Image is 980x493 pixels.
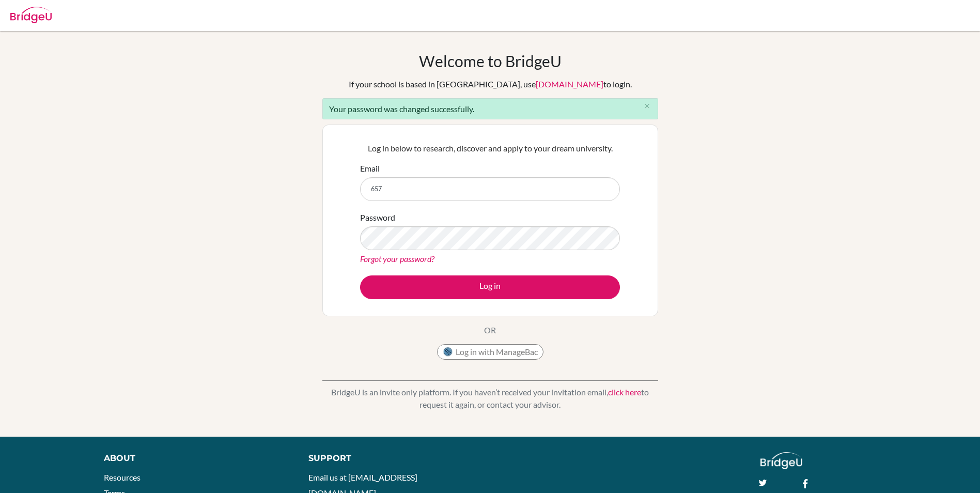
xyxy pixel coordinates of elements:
[643,102,651,110] i: close
[360,275,620,299] button: Log in
[104,472,141,482] a: Resources
[322,98,658,119] div: Your password was changed successfully.
[484,324,496,336] p: OR
[637,99,658,114] button: Close
[437,344,543,360] button: Log in with ManageBac
[360,142,620,155] p: Log in below to research, discover and apply to your dream university.
[308,452,478,465] div: Support
[104,452,285,465] div: About
[360,211,395,224] label: Password
[608,387,641,397] a: click here
[419,52,562,70] h1: Welcome to BridgeU
[536,79,603,89] a: [DOMAIN_NAME]
[349,78,632,90] div: If your school is based in [GEOGRAPHIC_DATA], use to login.
[10,7,52,23] img: Bridge-U
[760,452,802,469] img: logo_white@2x-f4f0deed5e89b7ecb1c2cc34c3e3d731f90f0f143d5ea2071677605dd97b5244.png
[322,386,658,411] p: BridgeU is an invite only platform. If you haven’t received your invitation email, to request it ...
[360,162,380,175] label: Email
[360,254,434,264] a: Forgot your password?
